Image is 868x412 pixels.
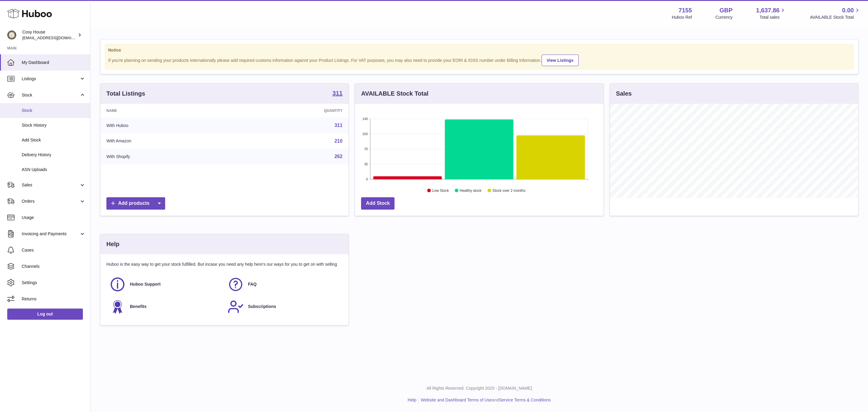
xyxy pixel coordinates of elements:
[130,281,161,287] span: Huboo Support
[7,30,16,40] img: info@wholesomegoods.com
[361,197,395,210] a: Add Stock
[616,90,632,98] h3: Sales
[419,397,551,403] li: and
[362,132,368,136] text: 105
[108,54,850,66] div: If you're planning on sending your products internationally please add required customs informati...
[22,108,86,113] span: Stock
[100,104,236,118] th: Name
[22,60,86,65] span: My Dashboard
[492,189,525,193] text: Stock over 2 months
[22,152,86,158] span: Delivery History
[362,117,368,121] text: 140
[756,6,787,20] a: 1,637.86 Total sales
[106,261,342,267] p: Huboo is the easy way to get your stock fulfilled. But incase you need any help here's our ways f...
[719,6,732,14] strong: GBP
[22,92,79,98] span: Stock
[366,177,368,181] text: 0
[106,240,119,248] h3: Help
[22,198,79,204] span: Orders
[22,215,86,220] span: Usage
[22,231,79,237] span: Invoicing and Payments
[759,14,786,20] span: Total sales
[100,149,236,164] td: With Shopify
[22,29,77,41] div: Cosy House
[335,154,343,159] a: 262
[810,14,861,20] span: AVAILABLE Stock Total
[22,247,86,253] span: Cases
[499,398,551,402] a: Service Terms & Conditions
[361,90,428,98] h3: AVAILABLE Stock Total
[22,167,86,173] span: ASN Uploads
[672,14,692,20] div: Huboo Ref
[109,299,222,315] a: Benefits
[332,90,342,97] a: 311
[364,162,368,166] text: 35
[460,189,482,193] text: Healthy stock
[95,385,863,391] p: All Rights Reserved. Copyright 2025 - [DOMAIN_NAME]
[432,189,449,193] text: Low Stock
[22,264,86,269] span: Channels
[22,182,79,188] span: Sales
[106,90,145,98] h3: Total Listings
[408,398,417,402] a: Help
[100,118,236,133] td: With Huboo
[248,304,276,309] span: Subscriptions
[421,398,492,402] a: Website and Dashboard Terms of Use
[100,133,236,149] td: With Amazon
[228,276,340,293] a: FAQ
[22,35,89,40] span: [EMAIL_ADDRESS][DOMAIN_NAME]
[542,55,579,66] a: View Listings
[106,197,165,210] a: Add products
[236,104,349,118] th: Quantity
[364,147,368,151] text: 70
[335,123,343,128] a: 311
[7,309,83,319] a: Log out
[715,14,733,20] div: Currency
[248,281,257,287] span: FAQ
[108,47,850,53] strong: Notice
[22,122,86,128] span: Stock History
[332,90,342,96] strong: 311
[22,137,86,143] span: Add Stock
[109,276,222,293] a: Huboo Support
[22,296,86,302] span: Returns
[22,76,79,82] span: Listings
[130,304,146,309] span: Benefits
[756,6,780,14] span: 1,637.86
[228,299,340,315] a: Subscriptions
[22,280,86,286] span: Settings
[810,6,861,20] a: 0.00 AVAILABLE Stock Total
[678,6,692,14] strong: 7155
[335,138,343,144] a: 210
[842,6,854,14] span: 0.00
